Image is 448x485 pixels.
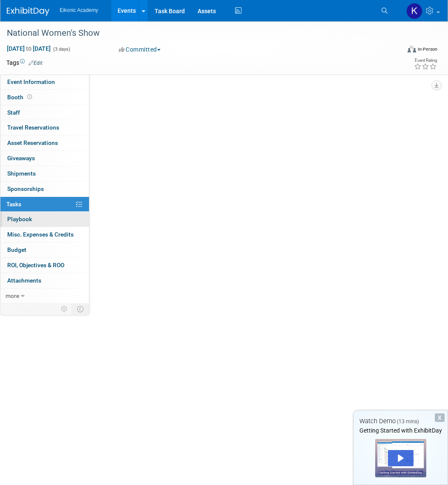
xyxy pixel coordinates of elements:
div: Watch Demo [353,417,448,426]
span: Eikonic Academy [60,7,98,13]
td: Tags [6,58,43,67]
span: to [25,45,33,52]
span: Sponsorships [7,185,44,192]
a: Tasks [0,197,89,212]
span: (13 mins) [397,419,419,424]
img: Katie Furtado [406,3,422,19]
span: Shipments [7,170,36,177]
span: Staff [7,109,20,116]
a: Playbook [0,212,89,227]
span: ROI, Objectives & ROO [7,262,64,268]
a: Misc. Expenses & Credits [0,227,89,242]
a: Travel Reservations [0,120,89,135]
span: Booth not reserved yet [26,94,34,100]
span: Budget [7,246,26,253]
span: Asset Reservations [7,139,58,146]
div: Getting Started with ExhibitDay [353,426,448,435]
a: Shipments [0,166,89,181]
span: more [6,292,19,299]
div: Event Format [371,44,437,57]
div: Event Rating [414,58,437,63]
a: Giveaways [0,151,89,166]
a: Booth [0,90,89,105]
td: Personalize Event Tab Strip [57,303,72,315]
div: In-Person [417,46,437,52]
div: Dismiss [435,413,445,422]
span: Giveaways [7,155,35,162]
span: Event Information [7,78,55,85]
span: Booth [7,94,34,101]
a: Attachments [0,273,89,288]
a: more [0,289,89,303]
span: (3 days) [52,46,70,52]
span: Travel Reservations [7,124,59,131]
a: Staff [0,105,89,120]
td: Toggle Event Tabs [72,303,89,315]
img: ExhibitDay [7,7,49,16]
span: [DATE] [DATE] [6,45,51,52]
button: Committed [116,45,164,54]
img: Format-Inperson.png [408,46,416,52]
a: Event Information [0,75,89,89]
a: Asset Reservations [0,136,89,150]
div: National Women's Show [4,26,394,41]
span: Tasks [6,201,21,208]
a: Edit [29,60,43,66]
span: Playbook [7,216,32,222]
a: Sponsorships [0,182,89,196]
div: Play [388,450,414,466]
a: Budget [0,242,89,257]
span: Attachments [7,277,41,284]
span: Misc. Expenses & Credits [7,231,74,238]
a: ROI, Objectives & ROO [0,258,89,273]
